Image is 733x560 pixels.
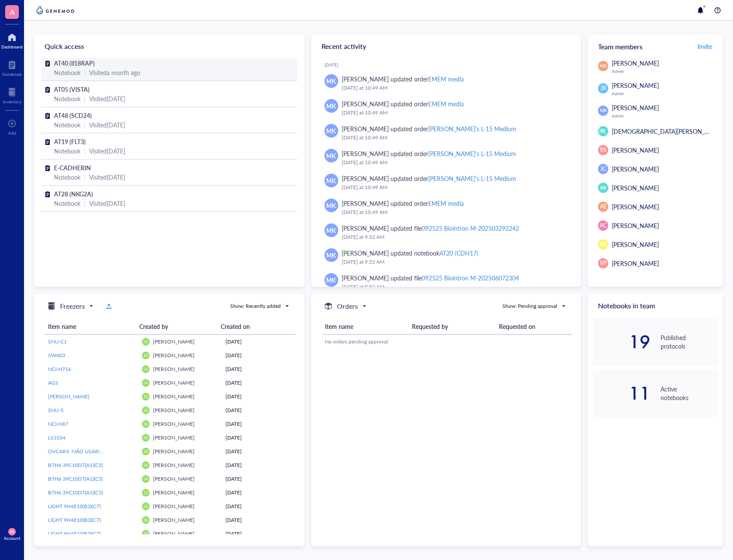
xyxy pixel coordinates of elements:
[34,5,76,15] img: genemod-logo
[326,250,336,260] span: MK
[225,516,292,524] div: [DATE]
[600,146,606,154] span: SS
[153,434,195,441] span: [PERSON_NAME]
[612,69,718,74] div: Admin
[225,434,292,442] div: [DATE]
[318,170,574,195] a: MK[PERSON_NAME] updated order[PERSON_NAME]'s L-15 Medium[DATE] at 10:49 AM
[428,149,516,158] div: [PERSON_NAME]'s L-15 Medium
[600,241,607,248] span: AR
[342,174,517,183] div: [PERSON_NAME] updated order
[10,530,15,533] span: AC
[144,340,148,344] span: CG
[612,202,659,211] span: [PERSON_NAME]
[321,319,409,334] th: Item name
[697,39,712,53] a: Invite
[153,338,195,345] span: [PERSON_NAME]
[48,393,90,400] span: [PERSON_NAME]
[48,420,68,428] span: NCI-N87
[48,448,132,455] span: OVCAR3 -NÃO USAR! DESCARTAR!
[153,530,195,537] span: [PERSON_NAME]
[600,184,607,191] span: JW
[326,151,336,160] span: MK
[342,233,568,241] div: [DATE] at 9:52 AM
[318,245,574,270] a: MK[PERSON_NAME] updated notebookAT20 (CDH17)[DATE] at 9:52 AM
[84,120,86,129] div: |
[84,94,86,103] div: |
[48,489,135,497] a: B7H6 39C10D7(A1)(C5)
[89,68,140,77] div: Visited a month ago
[3,99,21,104] div: Inventory
[601,84,606,92] span: JX
[225,503,292,510] div: [DATE]
[318,71,574,96] a: MK[PERSON_NAME] updated orderEMEM media[DATE] at 10:49 AM
[588,294,723,318] div: Notebooks in team
[10,6,15,17] span: A
[612,221,659,230] span: [PERSON_NAME]
[342,248,478,258] div: [PERSON_NAME] updated notebook
[84,146,86,156] div: |
[2,72,22,77] div: Notebook
[225,530,292,538] div: [DATE]
[4,536,21,541] div: Account
[84,68,86,77] div: |
[48,365,135,373] a: NCI-H716
[601,165,606,173] span: JC
[600,259,607,267] span: VP
[342,149,517,158] div: [PERSON_NAME] updated order
[225,475,292,483] div: [DATE]
[153,503,195,510] span: [PERSON_NAME]
[54,146,81,156] div: Notebook
[89,94,125,103] div: Visited [DATE]
[153,406,195,414] span: [PERSON_NAME]
[600,108,607,114] span: MK
[48,516,135,524] a: LIGHT 9H4E10(B3)(C7)
[342,84,568,92] div: [DATE] at 10:49 AM
[318,145,574,170] a: MK[PERSON_NAME] updated order[PERSON_NAME]'s L-15 Medium[DATE] at 10:49 AM
[593,335,650,349] div: 19
[342,74,464,84] div: [PERSON_NAME] updated order
[318,220,574,245] a: MK[PERSON_NAME] updated file092525 Biointron M-202503292242[DATE] at 9:52 AM
[89,172,125,182] div: Visited [DATE]
[326,176,336,185] span: MK
[225,420,292,428] div: [DATE]
[612,59,659,67] span: [PERSON_NAME]
[326,101,336,111] span: MK
[342,108,568,117] div: [DATE] at 10:49 AM
[34,34,304,58] div: Quick access
[661,333,718,350] div: Published protocols
[600,203,607,211] span: AE
[48,448,135,455] a: OVCAR3 -NÃO USAR! DESCARTAR!
[342,223,520,233] div: [PERSON_NAME] updated file
[8,130,16,135] div: Add
[89,199,125,208] div: Visited [DATE]
[612,146,659,154] span: [PERSON_NAME]
[54,68,81,77] div: Notebook
[48,516,101,524] span: LIGHT 9H4E10(B3)(C7)
[144,436,148,440] span: CG
[612,81,659,90] span: [PERSON_NAME]
[153,461,195,469] span: [PERSON_NAME]
[84,199,86,208] div: |
[60,301,85,311] h5: Freezers
[583,127,624,135] span: [PERSON_NAME]
[153,379,195,386] span: [PERSON_NAME]
[342,158,568,167] div: [DATE] at 10:49 AM
[48,530,101,537] span: LIGHT 9H4E10(B3)(C7)
[225,379,292,387] div: [DATE]
[612,127,724,135] span: [DEMOGRAPHIC_DATA][PERSON_NAME]
[144,409,148,412] span: CG
[612,113,718,118] div: Admin
[48,379,135,387] a: AGS
[318,270,574,295] a: MK[PERSON_NAME] updated file092525 Biointron M-202506072304[DATE] at 9:52 AM
[144,491,148,495] span: CG
[225,489,292,497] div: [DATE]
[48,406,63,414] span: SNU-5
[337,301,358,311] h5: Orders
[342,199,464,208] div: [PERSON_NAME] updated order
[326,226,336,235] span: MK
[342,183,568,192] div: [DATE] at 10:49 AM
[225,448,292,455] div: [DATE]
[661,385,718,402] div: Active notebooks
[48,420,135,428] a: NCI-N87
[48,338,135,346] a: SNU-C1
